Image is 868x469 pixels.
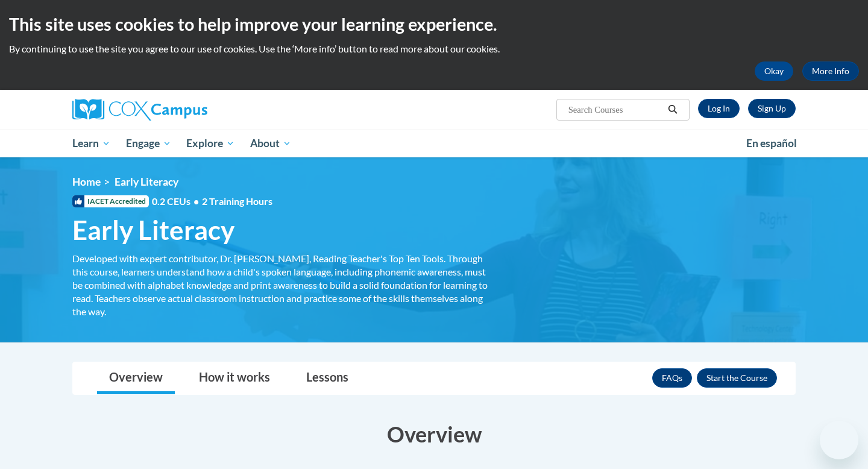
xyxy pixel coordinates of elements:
[202,195,272,207] span: 2 Training Hours
[72,99,207,121] img: Cox Campus
[664,102,682,117] button: Search
[72,99,301,121] a: Cox Campus
[72,419,796,449] h3: Overview
[187,362,282,394] a: How it works
[178,130,242,157] a: Explore
[126,136,171,151] span: Engage
[72,195,149,207] span: IACET Accredited
[152,195,272,208] span: 0.2 CEUs
[72,136,110,151] span: Learn
[72,252,488,318] div: Developed with expert contributor, Dr. [PERSON_NAME], Reading Teacher's Top Ten Tools. Through th...
[118,130,179,157] a: Engage
[652,368,692,388] a: FAQs
[97,362,175,394] a: Overview
[294,362,360,394] a: Lessons
[9,42,859,55] p: By continuing to use the site you agree to our use of cookies. Use the ‘More info’ button to read...
[193,195,199,207] span: •
[698,99,740,118] a: Log In
[250,136,291,151] span: About
[820,421,858,459] iframe: Button to launch messaging window
[738,131,805,156] a: En español
[72,214,234,246] span: Early Literacy
[186,136,234,151] span: Explore
[9,12,859,36] h2: This site uses cookies to help improve your learning experience.
[755,61,793,81] button: Okay
[64,130,118,157] a: Learn
[567,102,664,117] input: Search Courses
[115,175,178,188] span: Early Literacy
[242,130,299,157] a: About
[54,130,814,157] div: Main menu
[72,175,101,188] a: Home
[697,368,777,388] button: Enroll
[746,137,797,150] span: En español
[802,61,859,81] a: More Info
[748,99,796,118] a: Register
